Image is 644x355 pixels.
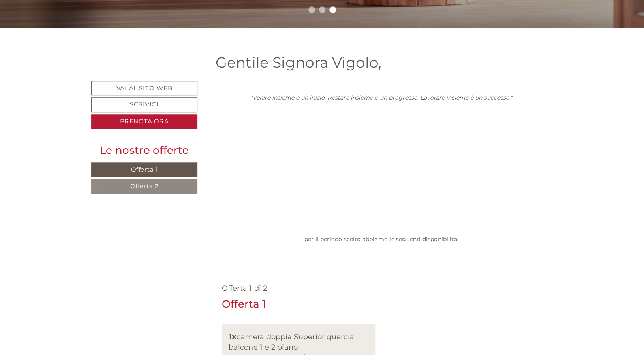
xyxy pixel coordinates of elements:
div: Le nostre offerte [91,143,198,158]
a: Prenota ora [91,114,198,129]
div: Offerta 1 [222,297,266,312]
span: Offerta 2 [130,182,159,190]
em: "Venire insieme è un inizio. Restare insieme è un progresso. Lavorare insieme è un successo." [250,94,512,101]
div: [GEOGRAPHIC_DATA] [12,23,136,30]
button: Invia [276,213,320,228]
small: 14:15 [12,39,136,45]
a: Vai al sito web [91,81,198,95]
p: per il periodo scelto abbiamo le seguenti disponibilitá: [222,236,541,243]
b: 1x [229,332,237,341]
span: Offerta 1 di 2 [222,284,267,293]
a: Scrivici [91,97,198,112]
span: Offerta 1 [131,166,158,173]
div: camera doppia Superior quercia balcone 1 e 2 piano [229,331,368,353]
img: image [321,111,442,232]
h1: Gentile Signora Vigolo, [216,55,381,71]
div: martedì [139,6,180,20]
div: Buon giorno, come possiamo aiutarla? [6,22,140,47]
